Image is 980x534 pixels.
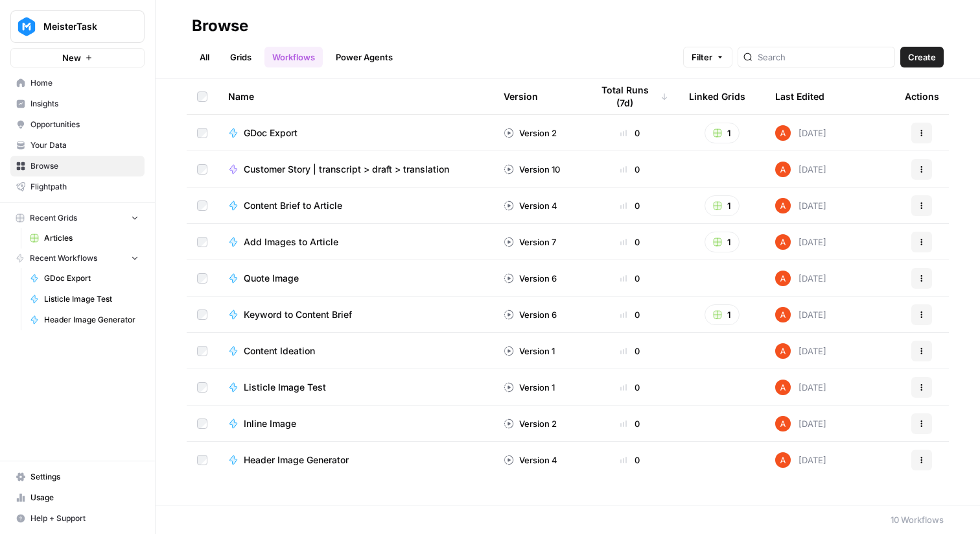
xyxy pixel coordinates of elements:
[44,273,139,284] span: GDoc Export
[228,127,483,140] a: GDoc Export
[244,345,315,358] span: Content Ideation
[30,471,139,483] span: Settings
[592,345,668,358] div: 0
[775,380,791,395] img: cje7zb9ux0f2nqyv5qqgv3u0jxek
[30,77,139,89] span: Home
[775,343,791,359] img: cje7zb9ux0f2nqyv5qqgv3u0jxek
[775,416,826,431] div: [DATE]
[775,125,791,141] img: cje7zb9ux0f2nqyv5qqgv3u0jxek
[244,199,342,212] span: Content Brief to Article
[10,156,145,176] a: Browse
[592,272,668,285] div: 0
[62,51,81,64] span: New
[705,304,740,325] button: 1
[504,199,557,212] div: Version 4
[15,15,38,38] img: MeisterTask Logo
[244,236,338,249] span: Add Images to Article
[592,454,668,467] div: 0
[504,417,557,430] div: Version 2
[228,454,483,467] a: Header Image Generator
[30,160,139,172] span: Browse
[10,48,145,67] button: New
[692,51,712,64] span: Filter
[192,16,248,36] div: Browse
[592,417,668,430] div: 0
[775,271,826,286] div: [DATE]
[705,195,740,216] button: 1
[30,513,139,524] span: Help + Support
[43,20,122,33] span: MeisterTask
[775,162,826,177] div: [DATE]
[44,232,139,244] span: Articles
[24,309,145,330] a: Header Image Generator
[228,417,483,430] a: Inline Image
[24,228,145,249] a: Articles
[775,307,791,322] img: cje7zb9ux0f2nqyv5qqgv3u0jxek
[775,234,791,250] img: cje7zb9ux0f2nqyv5qqgv3u0jxek
[504,308,557,321] div: Version 6
[592,163,668,176] div: 0
[222,47,259,67] a: Grids
[775,343,826,359] div: [DATE]
[192,47,217,67] a: All
[504,454,557,467] div: Version 4
[10,114,145,135] a: Opportunities
[228,272,483,285] a: Quote Image
[504,272,557,285] div: Version 6
[10,10,145,43] button: Workspace: MeisterTask
[683,47,732,67] button: Filter
[592,79,668,114] div: Total Runs (7d)
[592,127,668,140] div: 0
[592,236,668,249] div: 0
[592,308,668,321] div: 0
[264,47,323,67] a: Workflows
[30,181,139,193] span: Flightpath
[504,345,555,358] div: Version 1
[228,236,483,249] a: Add Images to Article
[328,47,401,67] a: Power Agents
[775,125,826,141] div: [DATE]
[10,176,145,197] a: Flightpath
[775,307,826,322] div: [DATE]
[705,232,740,252] button: 1
[758,51,889,64] input: Search
[228,79,483,114] div: Name
[228,381,483,394] a: Listicle Image Test
[10,249,145,268] button: Recent Workflows
[705,123,740,143] button: 1
[30,119,139,130] span: Opportunities
[775,79,824,114] div: Last Edited
[24,289,145,309] a: Listicle Image Test
[775,162,791,177] img: cje7zb9ux0f2nqyv5qqgv3u0jxek
[775,198,791,213] img: cje7zb9ux0f2nqyv5qqgv3u0jxek
[228,345,483,358] a: Content Ideation
[30,492,139,504] span: Usage
[30,140,139,151] span: Your Data
[30,212,77,224] span: Recent Grids
[10,93,145,114] a: Insights
[504,127,557,140] div: Version 2
[244,127,297,140] span: GDoc Export
[775,452,826,468] div: [DATE]
[244,308,352,321] span: Keyword to Content Brief
[44,293,139,305] span: Listicle Image Test
[775,234,826,250] div: [DATE]
[10,73,145,93] a: Home
[228,199,483,212] a: Content Brief to Article
[689,79,745,114] div: Linked Grids
[891,513,944,526] div: 10 Workflows
[10,135,145,156] a: Your Data
[44,314,139,326] span: Header Image Generator
[775,271,791,286] img: cje7zb9ux0f2nqyv5qqgv3u0jxek
[10,487,145,508] a: Usage
[244,381,326,394] span: Listicle Image Test
[244,454,349,467] span: Header Image Generator
[244,272,299,285] span: Quote Image
[908,51,936,64] span: Create
[592,381,668,394] div: 0
[244,163,449,176] span: Customer Story | transcript > draft > translation
[775,380,826,395] div: [DATE]
[30,252,97,264] span: Recent Workflows
[228,163,483,176] a: Customer Story | transcript > draft > translation
[504,236,556,249] div: Version 7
